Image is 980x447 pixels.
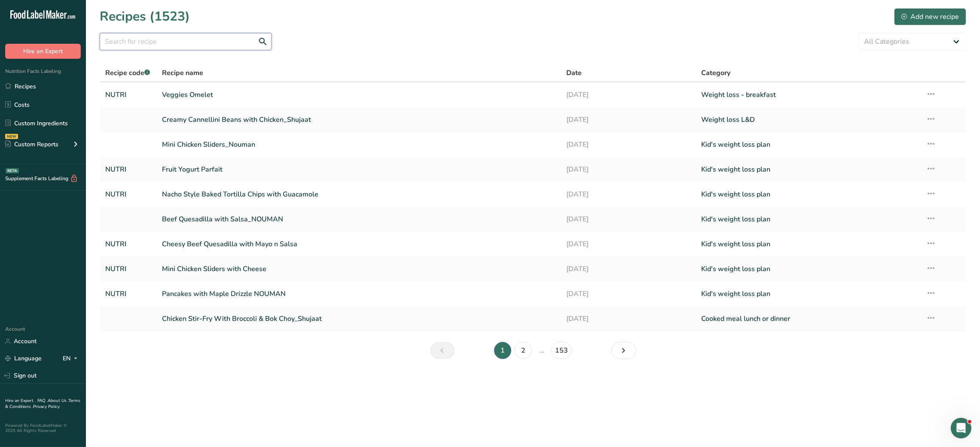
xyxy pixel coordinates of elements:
input: Search for recipe [100,33,272,50]
a: [DATE] [566,185,691,203]
a: Privacy Policy [33,404,60,410]
div: Powered By FoodLabelMaker © 2025 All Rights Reserved [5,423,81,433]
a: NUTRI [105,285,152,303]
a: Kid's weight loss plan [701,136,916,154]
a: Beef Quesadilla with Salsa_NOUMAN [162,210,556,228]
a: Nacho Style Baked Tortilla Chips with Guacamole [162,185,556,203]
span: Date [566,68,582,78]
a: Kid's weight loss plan [701,235,916,253]
a: Terms & Conditions . [5,398,80,410]
button: Add new recipe [894,8,966,25]
div: BETA [6,168,19,173]
a: Kid's weight loss plan [701,160,916,178]
a: [DATE] [566,310,691,328]
a: [DATE] [566,285,691,303]
a: Page 153. [551,342,572,359]
a: NUTRI [105,235,152,253]
iframe: Intercom live chat [951,418,971,438]
a: Fruit Yogurt Parfait [162,160,556,178]
a: NUTRI [105,185,152,203]
a: Kid's weight loss plan [701,260,916,278]
a: Previous page [430,342,455,359]
span: Recipe code [105,68,150,78]
a: Weight loss L&D [701,111,916,129]
span: Category [701,68,730,78]
a: Kid's weight loss plan [701,285,916,303]
a: Cheesy Beef Quesadilla with Mayo n Salsa [162,235,556,253]
a: Creamy Cannellini Beans with Chicken_Shujaat [162,111,556,129]
a: [DATE] [566,260,691,278]
a: NUTRI [105,86,152,104]
button: Hire an Expert [5,44,81,59]
a: Cooked meal lunch or dinner [701,310,916,328]
div: EN [63,353,81,364]
a: [DATE] [566,136,691,154]
a: NUTRI [105,160,152,178]
a: [DATE] [566,111,691,129]
div: Add new recipe [901,12,959,22]
a: Language [5,351,42,366]
a: Hire an Expert . [5,398,36,404]
a: [DATE] [566,86,691,104]
a: [DATE] [566,210,691,228]
a: [DATE] [566,235,691,253]
a: Pancakes with Maple Drizzle NOUMAN [162,285,556,303]
a: FAQ . [37,398,48,404]
a: Next page [611,342,636,359]
a: Kid's weight loss plan [701,210,916,228]
a: Veggies Omelet [162,86,556,104]
div: Custom Reports [5,140,58,149]
a: Chicken Stir-Fry With Broccoli & Bok Choy_Shujaat [162,310,556,328]
span: Recipe name [162,68,203,78]
a: NUTRI [105,260,152,278]
a: Kid's weight loss plan [701,185,916,203]
a: Mini Chicken Sliders_Nouman [162,136,556,154]
a: Page 2. [515,342,532,359]
a: About Us . [48,398,68,404]
h1: Recipes (1523) [100,7,190,26]
a: Mini Chicken Sliders with Cheese [162,260,556,278]
a: Weight loss - breakfast [701,86,916,104]
div: NEW [5,134,18,139]
a: [DATE] [566,160,691,178]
